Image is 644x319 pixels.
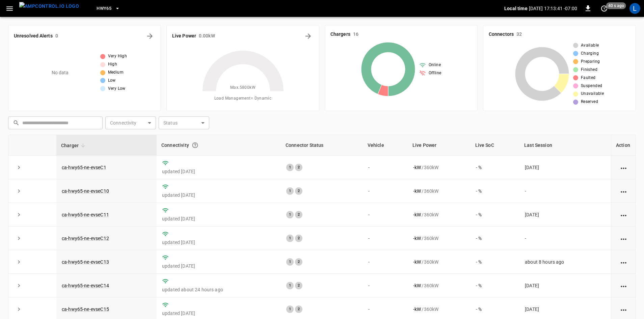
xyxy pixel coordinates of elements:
[619,282,628,289] div: action cell options
[14,210,24,220] button: expand row
[413,235,465,242] div: / 360 kW
[295,187,302,195] div: 2
[471,135,520,156] th: Live SoC
[14,186,24,196] button: expand row
[295,282,302,289] div: 2
[413,282,465,289] div: / 360 kW
[619,164,628,171] div: action cell options
[108,85,126,92] span: Very Low
[14,257,24,267] button: expand row
[413,259,465,265] div: / 360 kW
[286,305,294,313] div: 1
[162,310,275,317] p: updated [DATE]
[172,32,196,40] h6: Live Power
[162,263,275,269] p: updated [DATE]
[619,259,628,265] div: action cell options
[611,135,636,156] th: Action
[519,274,611,297] td: [DATE]
[295,258,302,266] div: 2
[363,156,408,179] td: -
[581,50,599,57] span: Charging
[529,5,577,12] p: [DATE] 17:13:41 -07:00
[295,235,302,242] div: 2
[19,2,79,10] img: ampcontrol.io logo
[295,211,302,218] div: 2
[581,83,602,89] span: Suspended
[162,239,275,246] p: updated [DATE]
[62,165,106,170] a: ca-hwy65-ne-evseC1
[619,211,628,218] div: action cell options
[413,306,465,313] div: / 360 kW
[429,62,441,69] span: Online
[62,259,109,265] a: ca-hwy65-ne-evseC13
[62,212,109,217] a: ca-hwy65-ne-evseC11
[581,58,600,65] span: Preparing
[199,32,215,40] h6: 0.00 kW
[363,179,408,203] td: -
[581,75,596,81] span: Faulted
[471,274,520,297] td: - %
[619,235,628,242] div: action cell options
[471,179,520,203] td: - %
[189,139,201,151] button: Connection between the charger and our software.
[619,306,628,313] div: action cell options
[286,258,294,266] div: 1
[286,211,294,218] div: 1
[429,70,441,77] span: Offline
[363,274,408,297] td: -
[363,250,408,274] td: -
[471,227,520,250] td: - %
[214,95,272,102] span: Load Management = Dynamic
[413,259,421,265] p: - kW
[413,188,421,194] p: - kW
[519,179,611,203] td: -
[519,156,611,179] td: [DATE]
[14,304,24,314] button: expand row
[55,32,58,40] h6: 0
[363,227,408,250] td: -
[413,188,465,194] div: / 360 kW
[516,31,522,38] h6: 32
[162,215,275,222] p: updated [DATE]
[303,31,314,42] button: Energy Overview
[413,211,465,218] div: / 360 kW
[14,162,24,172] button: expand row
[286,235,294,242] div: 1
[144,31,155,42] button: All Alerts
[413,164,421,171] p: - kW
[108,61,117,68] span: High
[295,305,302,313] div: 2
[413,235,421,242] p: - kW
[413,211,421,218] p: - kW
[108,53,127,60] span: Very High
[162,168,275,175] p: updated [DATE]
[286,187,294,195] div: 1
[108,77,116,84] span: Low
[230,84,256,91] span: Max. 5800 kW
[606,2,626,9] span: 40 s ago
[162,286,275,293] p: updated about 24 hours ago
[14,281,24,291] button: expand row
[471,203,520,227] td: - %
[52,69,69,76] p: No data
[14,32,53,40] h6: Unresolved Alerts
[471,250,520,274] td: - %
[581,90,604,97] span: Unavailable
[363,203,408,227] td: -
[281,135,363,156] th: Connector Status
[161,139,276,151] div: Connectivity
[599,3,610,14] button: set refresh interval
[619,188,628,194] div: action cell options
[413,306,421,313] p: - kW
[62,307,109,312] a: ca-hwy65-ne-evseC15
[162,192,275,198] p: updated [DATE]
[413,164,465,171] div: / 360 kW
[519,250,611,274] td: about 8 hours ago
[489,31,514,38] h6: Connectors
[330,31,350,38] h6: Chargers
[519,203,611,227] td: [DATE]
[519,227,611,250] td: -
[581,42,599,49] span: Available
[286,282,294,289] div: 1
[581,99,598,105] span: Reserved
